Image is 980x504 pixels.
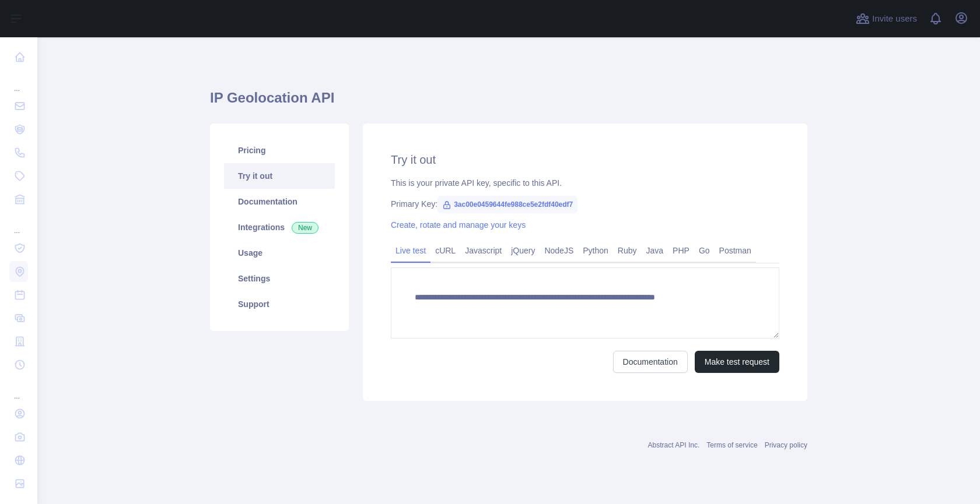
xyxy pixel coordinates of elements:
[715,241,756,260] a: Postman
[460,241,506,260] a: Javascript
[224,163,335,189] a: Try it out
[430,241,460,260] a: cURL
[391,220,526,230] a: Create, rotate and manage your keys
[292,222,318,234] span: New
[224,266,335,291] a: Settings
[765,441,807,449] a: Privacy policy
[668,241,694,260] a: PHP
[642,241,668,260] a: Java
[224,189,335,214] a: Documentation
[391,177,779,189] div: This is your private API key, specific to this API.
[9,378,28,401] div: ...
[506,241,540,260] a: jQuery
[224,291,335,317] a: Support
[391,241,430,260] a: Live test
[706,441,757,449] a: Terms of service
[648,441,700,449] a: Abstract API Inc.
[437,196,577,213] span: 3ac00e0459644fe988ce5e2fdf40edf7
[224,214,335,240] a: Integrations New
[694,241,715,260] a: Go
[853,9,919,28] button: Invite users
[613,351,688,373] a: Documentation
[391,198,779,210] div: Primary Key:
[9,70,28,93] div: ...
[9,212,28,235] div: ...
[578,241,613,260] a: Python
[391,151,779,168] h2: Try it out
[210,89,807,117] h1: IP Geolocation API
[613,241,642,260] a: Ruby
[540,241,578,260] a: NodeJS
[695,351,779,373] button: Make test request
[224,138,335,163] a: Pricing
[872,12,917,26] span: Invite users
[224,240,335,266] a: Usage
